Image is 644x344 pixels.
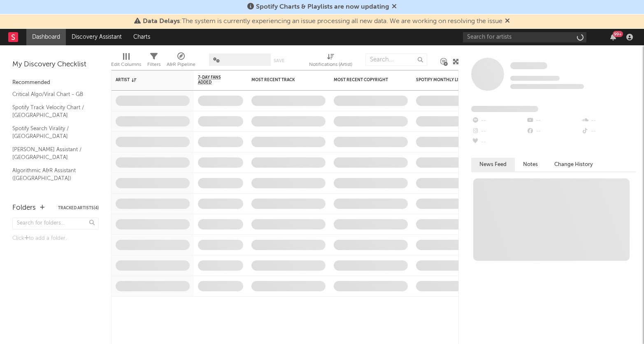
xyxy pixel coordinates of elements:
span: Spotify Charts & Playlists are now updating [256,4,389,10]
button: News Feed [471,158,515,171]
div: -- [471,137,526,147]
div: Most Recent Copyright [334,77,395,82]
div: Recommended [12,78,99,88]
a: Charts [128,29,156,45]
span: 7-Day Fans Added [198,75,231,85]
div: Click to add a folder. [12,234,99,243]
div: Edit Columns [111,60,141,70]
a: Spotify Track Velocity Chart / [GEOGRAPHIC_DATA] [12,103,91,120]
input: Search for folders... [12,218,99,229]
div: -- [471,115,526,126]
span: : The system is currently experiencing an issue processing all new data. We are working on resolv... [143,18,502,25]
a: Dashboard [26,29,66,45]
input: Search for artists [463,32,586,42]
button: 99+ [610,34,616,40]
div: 99 + [613,31,623,37]
div: Edit Columns [111,49,141,73]
div: Most Recent Track [251,77,313,82]
a: Some Artist [510,62,547,70]
div: -- [581,115,636,126]
div: My Discovery Checklist [12,60,99,70]
div: A&R Pipeline [167,49,195,73]
span: Fans Added by Platform [471,106,538,112]
div: -- [526,126,581,137]
a: Algorithmic A&R Assistant ([GEOGRAPHIC_DATA]) [12,166,91,183]
div: Folders [12,203,36,213]
div: Filters [147,49,160,73]
a: [PERSON_NAME] Assistant / [GEOGRAPHIC_DATA] [12,145,91,162]
a: Editorial A&R Assistant ([GEOGRAPHIC_DATA]) [12,187,91,204]
div: A&R Pipeline [167,60,195,70]
a: Critical Algo/Viral Chart - GB [12,90,91,99]
a: Discovery Assistant [66,29,128,45]
div: Spotify Monthly Listeners [416,77,478,82]
div: Notifications (Artist) [309,60,352,70]
div: -- [471,126,526,137]
div: Filters [147,60,160,70]
span: Tracking Since: [DATE] [510,76,560,81]
div: Artist [116,77,177,82]
span: 0 fans last week [510,84,584,89]
button: Tracked Artists(4) [58,206,99,210]
div: -- [526,115,581,126]
button: Change History [546,158,601,171]
span: Dismiss [505,18,510,25]
div: -- [581,126,636,137]
span: Some Artist [510,62,547,69]
input: Search... [365,54,427,66]
button: Notes [515,158,546,171]
button: Save [274,59,284,63]
a: Spotify Search Virality / [GEOGRAPHIC_DATA] [12,124,91,141]
span: Data Delays [143,18,180,25]
div: Notifications (Artist) [309,49,352,73]
span: Dismiss [392,4,397,10]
